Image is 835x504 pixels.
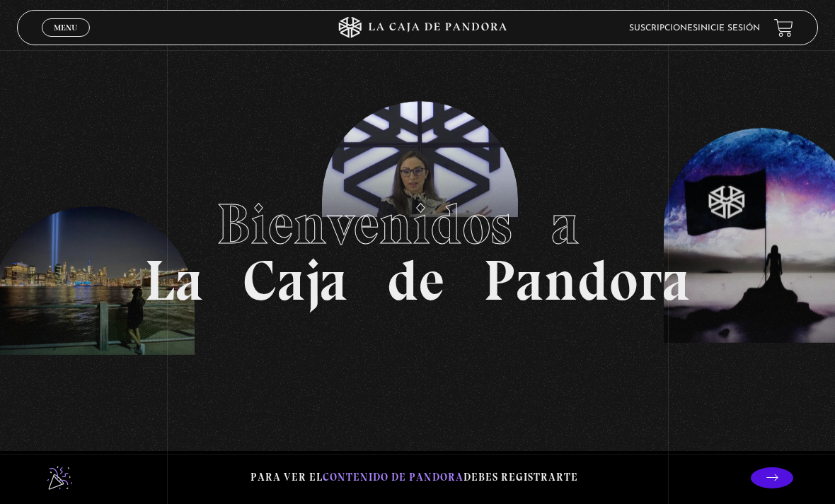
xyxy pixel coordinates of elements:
[217,190,618,258] span: Bienvenidos a
[629,24,698,33] a: Suscripciones
[774,18,793,37] a: View your shopping cart
[250,468,578,487] p: Para ver el debes registrarte
[54,23,77,32] span: Menu
[323,471,463,484] span: contenido de Pandora
[698,24,760,33] a: Inicie sesión
[50,35,83,45] span: Cerrar
[144,196,691,309] h1: La Caja de Pandora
